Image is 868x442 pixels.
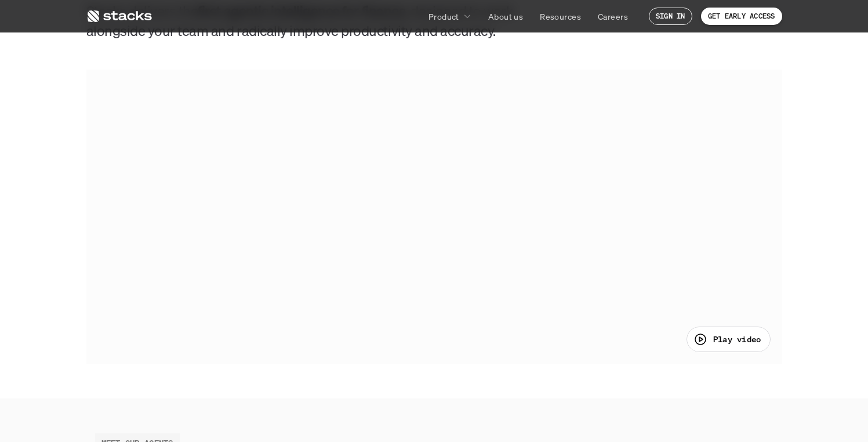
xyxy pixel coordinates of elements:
[591,6,635,27] a: Careers
[428,10,459,23] p: Product
[540,10,581,23] p: Resources
[533,6,588,27] a: Resources
[708,12,775,20] p: GET EARLY ACCESS
[649,8,692,25] a: SIGN IN
[598,10,628,23] p: Careers
[488,10,523,23] p: About us
[481,6,530,27] a: About us
[713,333,761,345] p: Play video
[656,12,685,20] p: SIGN IN
[701,8,782,25] a: GET EARLY ACCESS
